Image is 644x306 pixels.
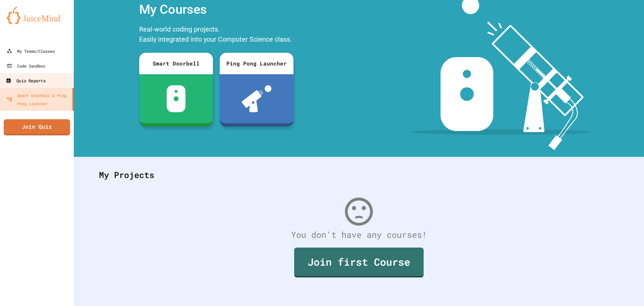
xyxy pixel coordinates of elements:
[242,85,272,112] img: ppl-with-ball.png
[167,85,186,112] img: sdb-white.svg
[92,228,626,241] div: You don't have any courses!
[6,77,45,85] div: Quiz Reports
[92,162,626,188] div: My Projects
[136,23,297,48] div: Real-world coding projects. Easily integrated into your Computer Science class.
[7,47,55,55] div: My Teams/Classes
[7,62,45,70] div: Code Sandbox
[139,53,213,74] div: Smart Doorbell
[7,7,67,24] img: logo-orange.svg
[7,91,70,107] div: Smart Doorbell & Ping Pong Launcher
[4,119,70,135] a: Join Quiz
[294,248,424,277] a: Join first Course
[220,53,293,74] div: Ping Pong Launcher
